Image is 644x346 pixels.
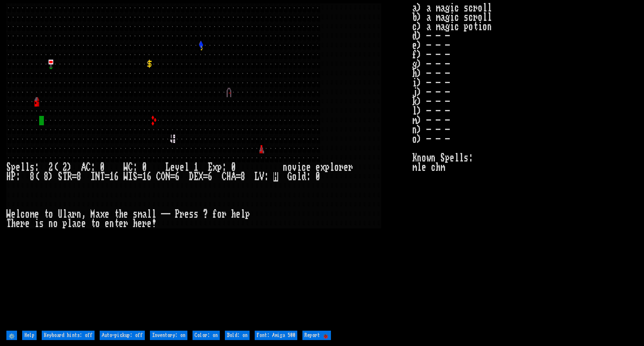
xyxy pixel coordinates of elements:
div: I [128,172,133,182]
div: D [189,172,194,182]
div: S [6,163,11,172]
div: = [170,172,175,182]
div: H [227,172,231,182]
div: ( [34,172,39,182]
div: e [119,219,124,228]
div: S [58,172,63,182]
div: l [330,163,334,172]
div: s [194,210,198,219]
input: Auto-pickup: off [100,331,145,340]
div: s [39,219,44,228]
div: e [25,219,30,228]
div: r [339,163,344,172]
div: o [287,163,292,172]
div: f [213,210,217,219]
div: : [34,163,39,172]
div: l [241,210,245,219]
div: e [170,163,175,172]
div: x [320,163,325,172]
div: e [34,210,39,219]
div: E [194,172,198,182]
div: C [86,163,91,172]
div: T [6,219,11,228]
div: l [63,210,67,219]
div: W [124,163,128,172]
div: 0 [142,163,147,172]
div: e [184,210,189,219]
div: n [49,219,53,228]
div: S [133,172,138,182]
div: ? [203,210,208,219]
div: c [77,219,81,228]
div: e [138,219,142,228]
div: O [161,172,166,182]
div: h [119,210,124,219]
div: l [184,163,189,172]
div: 8 [30,172,34,182]
div: a [72,219,77,228]
div: x [100,210,105,219]
div: r [348,163,353,172]
div: M [91,210,95,219]
div: o [217,210,222,219]
div: e [81,219,86,228]
input: Report 🐞 [302,331,331,340]
div: H [6,172,11,182]
div: o [25,210,30,219]
div: a [67,210,72,219]
div: o [53,219,58,228]
div: v [175,163,180,172]
div: e [11,210,16,219]
div: t [114,219,119,228]
div: 0 [231,163,236,172]
div: - [161,210,166,219]
div: : [222,163,227,172]
div: r [72,210,77,219]
div: m [30,210,34,219]
div: l [152,210,156,219]
div: t [91,219,95,228]
div: 2 [63,163,67,172]
div: : [133,163,138,172]
div: l [67,219,72,228]
stats: a) a magic scroll b) a magic scroll c) a magic potion d) - - - e) - - - f) - - - g) - - - h) - - ... [412,3,638,329]
div: p [11,163,16,172]
div: 6 [208,172,213,182]
div: : [91,163,95,172]
div: n [109,219,114,228]
div: L [255,172,259,182]
input: Bold: on [225,331,250,340]
div: = [105,172,109,182]
div: x [213,163,217,172]
div: l [25,163,30,172]
div: P [11,172,16,182]
input: Keyboard hints: off [42,331,95,340]
div: m [138,210,142,219]
div: o [292,172,297,182]
div: ) [49,172,53,182]
div: i [34,219,39,228]
div: , [81,210,86,219]
div: ) [67,163,72,172]
div: V [259,172,264,182]
div: L [166,163,170,172]
mark: H [273,172,278,182]
div: p [217,163,222,172]
div: r [180,210,184,219]
div: T [63,172,67,182]
div: 6 [147,172,152,182]
div: n [283,163,287,172]
div: v [292,163,297,172]
div: = [236,172,241,182]
div: c [20,210,25,219]
div: e [344,163,348,172]
div: = [138,172,142,182]
div: p [245,210,250,219]
div: n [77,210,81,219]
div: l [297,172,302,182]
div: e [16,163,20,172]
div: o [95,219,100,228]
div: e [16,219,20,228]
div: : [306,172,311,182]
div: p [325,163,330,172]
